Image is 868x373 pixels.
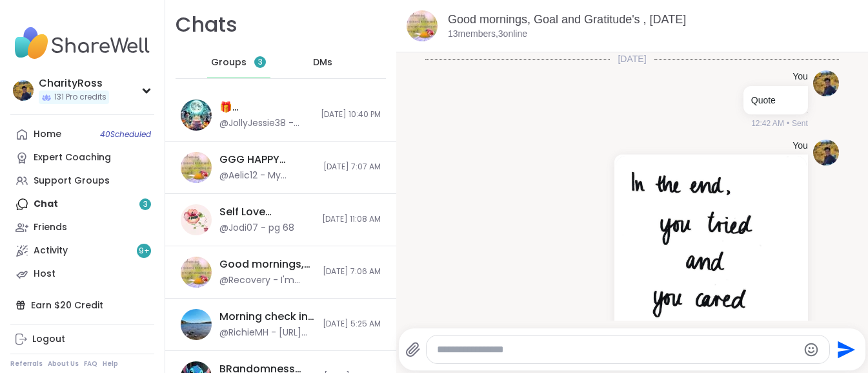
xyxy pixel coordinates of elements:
div: Activity [34,244,68,257]
img: CharityRoss [13,80,34,101]
button: Emoji picker [803,342,819,357]
div: Logout [32,333,65,346]
div: @Recovery - I'm going to go, thanks! [219,274,315,287]
span: 40 Scheduled [100,129,151,140]
span: [DATE] 7:07 AM [323,162,381,173]
div: 🎁 [PERSON_NAME]’s Spooktacular Birthday Party 🎃 , [DATE] [219,100,313,114]
div: Self Love Workbook for Women, [DATE] [219,205,314,219]
a: Home40Scheduled [10,123,154,146]
img: 🎁 Lynette’s Spooktacular Birthday Party 🎃 , Oct 11 [181,100,212,131]
span: [DATE] 10:40 PM [321,109,381,120]
span: [DATE] 5:25 AM [323,319,381,330]
img: Good mornings, goals and gratitude's, Oct 10 [181,257,212,288]
a: Activity9+ [10,239,154,262]
textarea: Type your message [437,343,798,356]
a: Friends [10,216,154,239]
div: @Jodi07 - pg 68 [219,222,294,235]
div: Friends [34,221,67,234]
span: DMs [313,56,332,69]
span: 3 [258,57,263,68]
p: 13 members, 3 online [448,28,527,41]
div: Expert Coaching [34,151,111,164]
div: Support Groups [34,175,110,187]
span: Sent [792,118,808,129]
span: 9 + [139,246,150,257]
div: Morning check in! , [DATE] [219,310,315,324]
a: Expert Coaching [10,146,154,169]
span: [DATE] 11:08 AM [322,214,381,225]
h4: You [792,140,808,153]
a: Good mornings, Goal and Gratitude's , [DATE] [448,13,686,26]
div: GGG HAPPY BIRTHDAY [PERSON_NAME], [DATE] [219,153,316,167]
a: Referrals [10,359,43,368]
span: Groups [211,56,247,69]
h1: Chats [176,10,237,39]
a: Help [103,359,118,368]
span: 12:42 AM [751,118,784,129]
span: [DATE] 7:06 AM [323,266,381,277]
img: Morning check in! , Oct 10 [181,309,212,340]
span: • [787,118,789,129]
a: About Us [48,359,79,368]
div: CharityRoss [39,76,109,91]
p: Quote [751,94,800,107]
div: @JollyJessie38 - [URL][DOMAIN_NAME] [219,117,313,130]
div: @Aelic12 - My makeup [219,169,316,182]
div: Good mornings, goals and gratitude's, [DATE] [219,257,315,272]
h4: You [792,70,808,83]
img: GGG HAPPY BIRTHDAY Lynnette, Oct 11 [181,152,212,183]
div: @RichieMH - [URL][DOMAIN_NAME] [219,326,315,339]
img: Good mornings, Goal and Gratitude's , Oct 12 [407,10,438,41]
a: Logout [10,328,154,351]
div: Earn $20 Credit [10,293,154,317]
span: [DATE] [610,52,654,65]
div: Home [34,128,61,141]
img: ShareWell Nav Logo [10,21,154,66]
a: Support Groups [10,169,154,193]
span: 131 Pro credits [54,92,106,103]
button: Send [830,335,859,364]
img: Self Love Workbook for Women, Oct 10 [181,204,212,235]
img: https://sharewell-space-live.sfo3.digitaloceanspaces.com/user-generated/d0fef3f8-78cb-4349-b608-1... [813,70,839,96]
a: Host [10,262,154,286]
img: https://sharewell-space-live.sfo3.digitaloceanspaces.com/user-generated/d0fef3f8-78cb-4349-b608-1... [813,140,839,165]
div: Host [34,268,56,281]
a: FAQ [84,359,97,368]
